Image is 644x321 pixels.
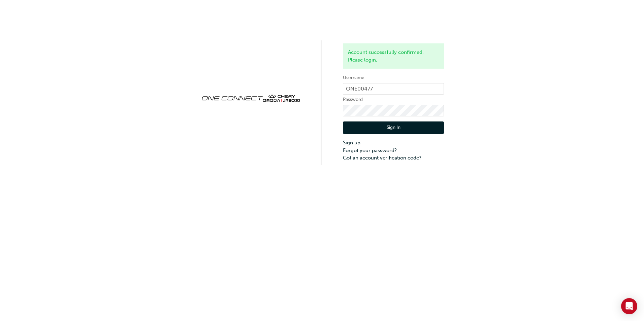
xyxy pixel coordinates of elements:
[343,96,444,104] label: Password
[621,298,637,314] div: Open Intercom Messenger
[200,89,301,106] img: oneconnect
[343,121,444,134] button: Sign In
[343,83,444,95] input: Username
[343,139,444,147] a: Sign up
[343,147,444,154] a: Forgot your password?
[343,74,444,82] label: Username
[343,154,444,162] a: Got an account verification code?
[343,43,444,69] div: Account successfully confirmed. Please login.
